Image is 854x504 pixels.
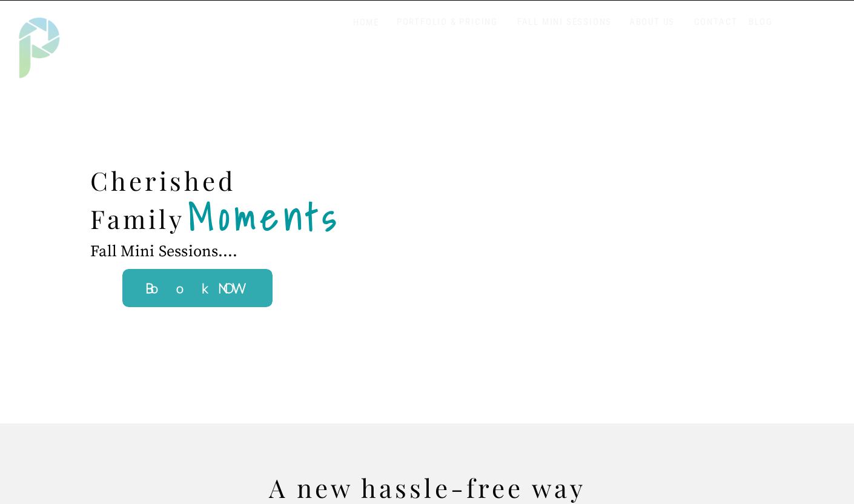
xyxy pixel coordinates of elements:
[626,16,678,28] a: ABOUT US
[691,16,741,28] a: CONTACT
[514,16,615,28] a: FALL MINI SESSIONS
[188,187,341,246] b: Moments
[392,16,503,28] a: PORTFOLIO & PRICING
[340,17,392,28] a: HOME
[746,16,776,28] a: BLOG
[145,280,250,296] b: Book NOW
[71,276,323,300] a: Book NOW
[90,242,314,295] p: Fall Mini Sessions....
[90,162,272,237] h2: Cherished Family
